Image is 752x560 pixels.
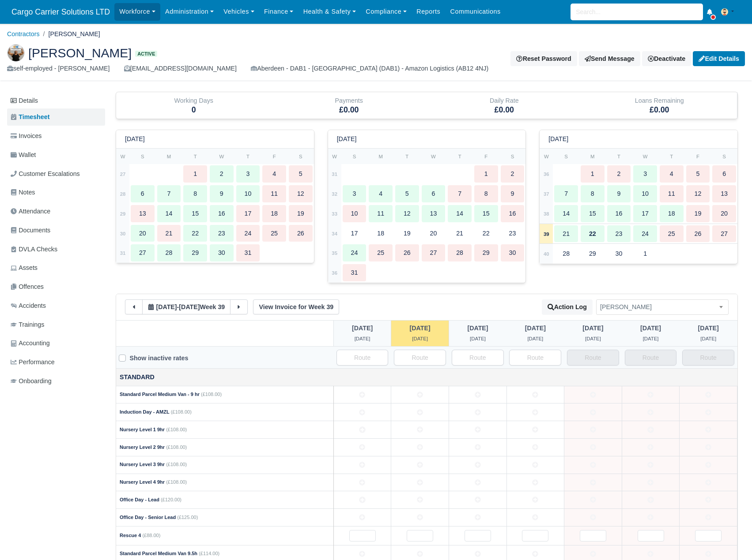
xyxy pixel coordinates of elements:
[642,51,691,66] a: Deactivate
[564,386,622,403] td: 2025-09-25 Not Editable
[712,225,736,243] div: 27
[7,259,105,276] a: Assets
[7,297,105,314] a: Accidents
[607,245,631,262] div: 30
[686,205,710,222] div: 19
[11,225,50,235] span: Documents
[183,165,207,183] div: 1
[544,154,549,159] small: W
[131,225,155,242] div: 20
[353,154,356,159] small: S
[201,392,222,397] span: (£108.00)
[299,154,302,159] small: S
[11,282,44,292] span: Offences
[160,3,219,20] a: Administration
[131,205,155,222] div: 13
[712,165,736,183] div: 6
[210,165,234,183] div: 2
[177,515,198,520] span: (£125.00)
[660,185,684,202] div: 11
[448,244,472,261] div: 28
[120,479,165,485] strong: Nursery Level 4 9hr
[236,225,260,242] div: 24
[369,244,393,261] div: 25
[633,185,657,202] div: 10
[622,456,680,474] td: 2025-09-26 Not Editable
[395,225,419,242] div: 19
[11,301,46,311] span: Accidents
[141,154,144,159] small: S
[422,244,446,261] div: 27
[120,409,170,414] strong: Induction Day - AMZL
[131,185,155,202] div: 6
[183,205,207,222] div: 15
[564,509,622,526] td: 2025-09-25 Not Editable
[501,205,525,222] div: 16
[596,299,729,315] span: Sean Forbes
[542,299,593,315] button: Action Log
[7,335,105,352] a: Accounting
[525,325,546,332] span: 1 day from now
[253,299,339,314] a: View Invoice for Week 39
[564,526,622,545] td: 2025-09-25 Not Editable
[686,185,710,202] div: 12
[262,205,286,222] div: 18
[114,3,160,20] a: Workforce
[332,231,337,236] strong: 34
[278,96,420,106] div: Payments
[544,191,549,197] strong: 37
[448,225,472,242] div: 21
[712,185,736,202] div: 13
[474,205,498,222] div: 15
[120,250,126,256] strong: 31
[343,205,367,222] div: 10
[369,205,393,222] div: 11
[633,205,657,222] div: 17
[607,185,631,202] div: 9
[135,51,157,57] span: Active
[7,278,105,295] a: Offences
[7,146,105,164] a: Wallet
[422,185,446,202] div: 6
[125,135,145,143] h6: [DATE]
[40,29,100,39] li: [PERSON_NAME]
[236,185,260,202] div: 10
[686,165,710,183] div: 5
[120,515,176,520] strong: Office Day - Senior Lead
[161,497,181,502] span: (£120.00)
[582,325,603,332] span: 2 days from now
[183,185,207,202] div: 8
[210,185,234,202] div: 9
[660,225,684,243] div: 25
[157,225,181,242] div: 21
[643,154,648,159] small: W
[579,51,640,66] a: Send Message
[581,165,605,183] div: 1
[581,205,605,222] div: 15
[166,462,187,467] span: (£108.00)
[564,421,622,439] td: 2025-09-25 Not Editable
[210,244,234,261] div: 30
[554,225,578,243] div: 21
[120,551,197,556] strong: Standard Parcel Medium Van 9.5h
[585,336,601,341] span: 2 days from now
[571,4,703,20] input: Search...
[7,373,105,390] a: Onboarding
[7,184,105,201] a: Notes
[582,92,738,119] div: Loans Remaining
[622,474,680,491] td: 2025-09-26 Not Editable
[11,206,50,217] span: Attendance
[680,403,737,421] td: 2025-09-27 Not Editable
[474,225,498,242] div: 22
[7,354,105,371] a: Performance
[622,439,680,456] td: 2025-09-26 Not Editable
[7,222,105,239] a: Documents
[722,154,726,159] small: S
[142,533,160,538] span: (£88.00)
[120,427,165,432] strong: Nursery Level 1 9hr
[116,92,272,119] div: Working Days
[120,392,200,397] strong: Standard Parcel Medium Van - 9 hr
[210,205,234,222] div: 16
[682,350,734,366] input: Route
